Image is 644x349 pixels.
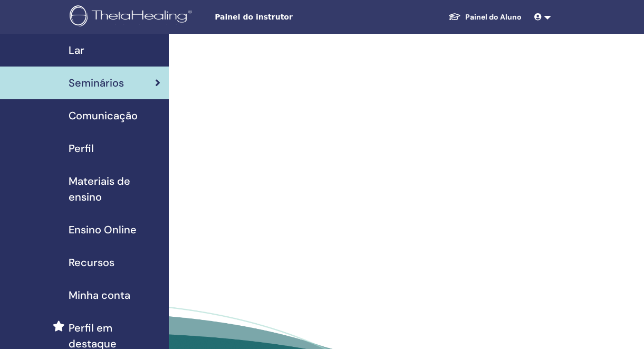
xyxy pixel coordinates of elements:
span: Comunicação [69,108,138,124]
span: Seminários [69,75,124,91]
span: Recursos [69,254,114,270]
span: Painel do instrutor [215,12,373,23]
img: graduation-cap-white.svg [448,12,461,21]
span: Lar [69,42,84,58]
span: Minha conta [69,287,130,303]
span: Ensino Online [69,222,137,238]
span: Materiais de ensino [69,173,160,205]
img: logo.png [70,5,196,29]
span: Perfil [69,140,94,156]
a: Painel do Aluno [440,7,530,27]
